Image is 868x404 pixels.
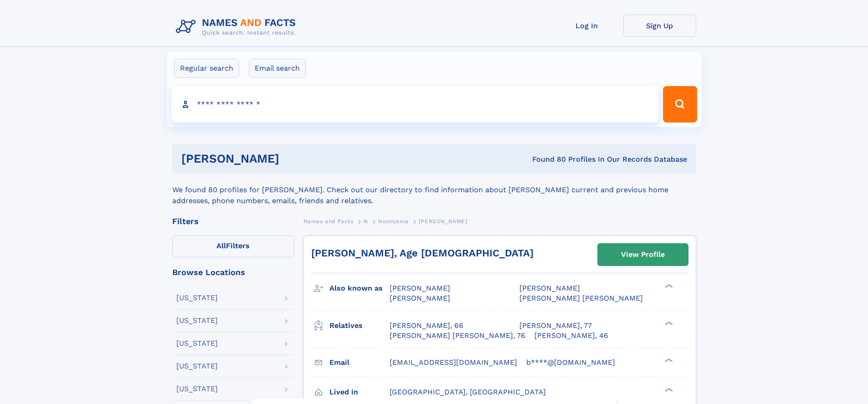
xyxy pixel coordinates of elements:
div: View Profile [621,244,665,265]
a: [PERSON_NAME], 46 [534,331,608,341]
span: [PERSON_NAME] [419,218,467,225]
span: All [216,241,226,250]
span: [PERSON_NAME] [519,284,580,292]
div: Browse Locations [172,268,294,276]
a: Sign Up [623,15,696,37]
label: Email search [249,59,306,78]
span: [GEOGRAPHIC_DATA], [GEOGRAPHIC_DATA] [390,388,546,396]
span: [PERSON_NAME] [390,284,450,292]
a: [PERSON_NAME], Age [DEMOGRAPHIC_DATA] [311,247,534,259]
a: Log In [550,15,623,37]
a: [PERSON_NAME], 77 [519,321,592,331]
h3: Relatives [329,318,390,333]
span: [EMAIL_ADDRESS][DOMAIN_NAME] [390,358,517,367]
div: Filters [172,217,294,225]
div: [US_STATE] [176,317,218,324]
div: [US_STATE] [176,294,218,302]
a: View Profile [598,244,688,266]
div: ❯ [663,283,673,289]
h1: [PERSON_NAME] [181,153,406,164]
a: [PERSON_NAME], 66 [390,321,463,331]
div: [US_STATE] [176,363,218,370]
div: ❯ [663,387,673,393]
a: [PERSON_NAME] [PERSON_NAME], 76 [390,331,525,341]
a: Names and Facts [303,215,354,227]
div: Found 80 Profiles In Our Records Database [406,154,687,164]
span: [PERSON_NAME] [390,294,450,302]
h3: Email [329,355,390,370]
button: Search Button [663,86,697,123]
div: ❯ [663,320,673,326]
div: ❯ [663,357,673,363]
img: Logo Names and Facts [172,15,303,39]
h3: Also known as [329,281,390,296]
div: [US_STATE] [176,340,218,347]
h3: Lived in [329,384,390,400]
span: Nomiyama [378,218,408,225]
div: We found 80 profiles for [PERSON_NAME]. Check out our directory to find information about [PERSON... [172,174,696,206]
a: N [364,215,368,227]
div: [US_STATE] [176,385,218,393]
a: Nomiyama [378,215,408,227]
label: Filters [172,235,294,257]
input: search input [171,86,659,123]
label: Regular search [174,59,239,78]
span: N [364,218,368,225]
span: [PERSON_NAME] [PERSON_NAME] [519,294,643,302]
